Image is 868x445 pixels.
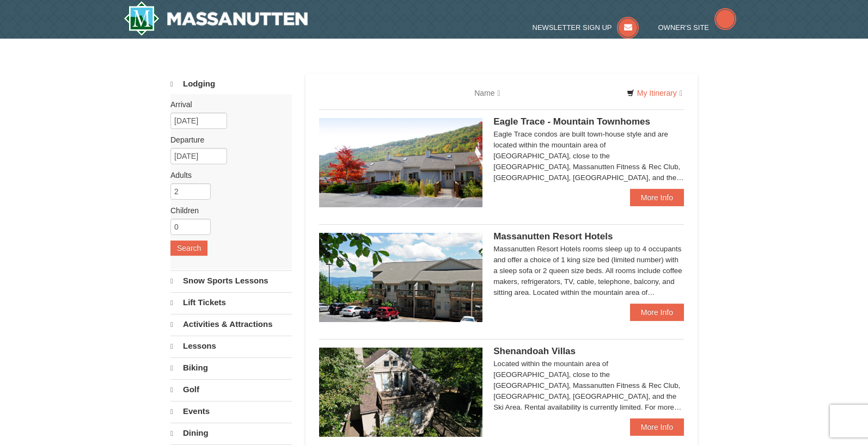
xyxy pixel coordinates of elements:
[170,336,292,356] a: Lessons
[630,418,684,436] a: More Info
[170,74,292,94] a: Lodging
[630,304,684,321] a: More Info
[533,23,612,32] span: Newsletter Sign Up
[493,116,650,127] span: Eagle Trace - Mountain Townhomes
[658,23,710,32] span: Owner's Site
[170,270,292,291] a: Snow Sports Lessons
[124,1,308,36] img: Massanutten Resort Logo
[319,233,482,322] img: 19219026-1-e3b4ac8e.jpg
[493,129,684,183] div: Eagle Trace condos are built town-house style and are located within the mountain area of [GEOGRA...
[319,348,482,437] img: 19219019-2-e70bf45f.jpg
[170,205,284,216] label: Children
[170,401,292,422] a: Events
[658,23,737,32] a: Owner's Site
[170,240,207,256] button: Search
[466,82,508,104] a: Name
[170,99,284,110] label: Arrival
[170,170,284,181] label: Adults
[493,244,684,298] div: Massanutten Resort Hotels rooms sleep up to 4 occupants and offer a choice of 1 king size bed (li...
[620,85,689,101] a: My Itinerary
[170,292,292,313] a: Lift Tickets
[630,189,684,206] a: More Info
[124,1,308,36] a: Massanutten Resort
[170,357,292,378] a: Biking
[170,314,292,335] a: Activities & Attractions
[533,23,639,32] a: Newsletter Sign Up
[319,118,482,207] img: 19218983-1-9b289e55.jpg
[493,359,684,413] div: Located within the mountain area of [GEOGRAPHIC_DATA], close to the [GEOGRAPHIC_DATA], Massanutte...
[170,379,292,400] a: Golf
[170,423,292,443] a: Dining
[170,134,284,145] label: Departure
[493,346,576,356] span: Shenandoah Villas
[493,231,613,242] span: Massanutten Resort Hotels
